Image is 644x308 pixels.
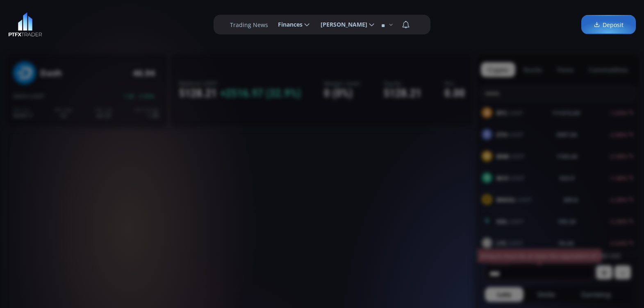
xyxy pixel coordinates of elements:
span: Deposit [594,20,624,29]
span: Finances [272,16,303,33]
a: Deposit [581,15,636,34]
span: [PERSON_NAME] [315,16,367,33]
label: Trading News [230,20,268,29]
img: LOGO [8,12,42,37]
